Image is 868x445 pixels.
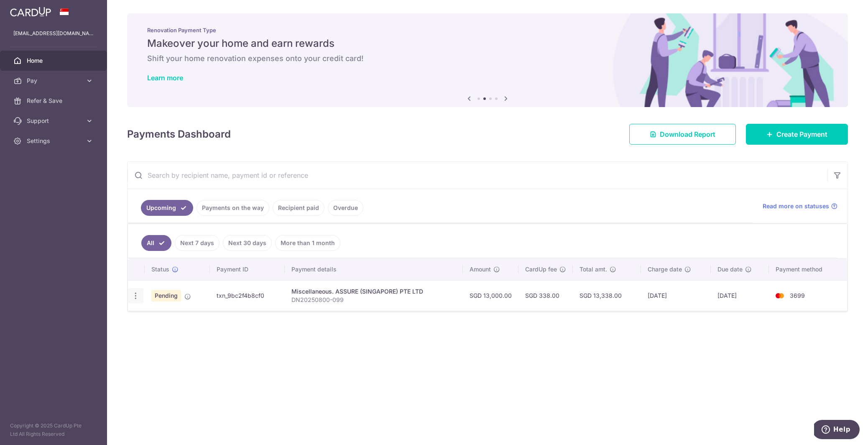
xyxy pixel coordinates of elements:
[27,117,82,125] span: Support
[147,27,828,33] p: Renovation Payment Type
[771,291,788,301] img: Bank Card
[470,265,491,274] span: Amount
[717,265,743,274] span: Due date
[629,124,736,145] a: Download Report
[660,129,715,139] span: Download Report
[27,97,82,105] span: Refer & Save
[776,129,827,139] span: Create Payment
[27,137,82,145] span: Settings
[141,235,171,251] a: All
[210,258,285,280] th: Payment ID
[175,235,220,251] a: Next 7 days
[127,13,848,107] img: Renovation banner
[147,54,828,64] h6: Shift your home renovation expenses onto your credit card!
[147,37,828,50] h5: Makeover your home and earn rewards
[285,258,463,280] th: Payment details
[127,127,231,142] h4: Payments Dashboard
[147,74,183,82] a: Learn more
[10,7,51,17] img: CardUp
[790,292,805,299] span: 3699
[291,287,456,296] div: Miscellaneous. ASSURE (SINGAPORE) PTE LTD
[27,77,82,85] span: Pay
[463,280,518,311] td: SGD 13,000.00
[711,280,769,311] td: [DATE]
[151,265,169,274] span: Status
[763,202,837,210] a: Read more on statuses
[648,265,682,274] span: Charge date
[814,420,860,441] iframe: Opens a widget where you can find more information
[746,124,848,145] a: Create Payment
[128,162,827,189] input: Search by recipient name, payment id or reference
[151,290,181,302] span: Pending
[763,202,829,210] span: Read more on statuses
[13,29,94,38] p: [EMAIL_ADDRESS][DOMAIN_NAME]
[141,200,193,216] a: Upcoming
[291,296,456,304] p: DN20250800-099
[328,200,363,216] a: Overdue
[518,280,573,311] td: SGD 338.00
[641,280,711,311] td: [DATE]
[223,235,272,251] a: Next 30 days
[210,280,285,311] td: txn_9bc2f4b8cf0
[273,200,324,216] a: Recipient paid
[275,235,340,251] a: More than 1 month
[525,265,557,274] span: CardUp fee
[573,280,641,311] td: SGD 13,338.00
[27,56,82,65] span: Home
[769,258,847,280] th: Payment method
[197,200,269,216] a: Payments on the way
[580,265,607,274] span: Total amt.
